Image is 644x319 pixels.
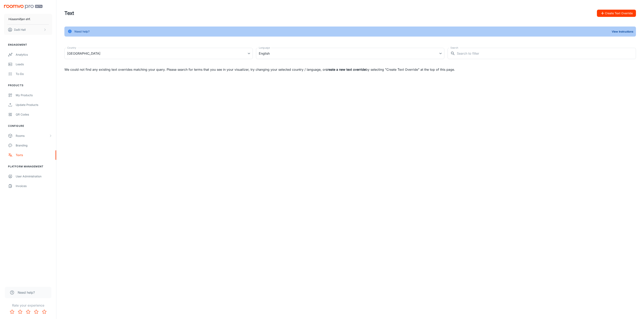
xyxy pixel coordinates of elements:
p: Húsasmiðjan ehf. [8,17,31,21]
button: Húsasmiðjan ehf. [4,14,52,24]
label: Language [259,46,270,49]
input: Search to filter [457,48,636,59]
div: English [256,48,444,59]
p: Daði Hall [14,28,26,32]
div: Analytics [16,52,52,57]
div: Need help? [74,28,90,35]
button: Create Text Override [597,10,636,17]
img: Roomvo PRO Beta [4,5,42,9]
strong: create a new text override [326,67,366,72]
div: [GEOGRAPHIC_DATA] [64,48,253,59]
label: Country [67,46,76,49]
h1: Text [64,10,74,17]
div: Leads [16,62,52,66]
p: We could not find any existing text overrides matching your query. Please search for terms that y... [64,67,636,72]
label: Search [450,46,458,49]
button: View Instructions [611,29,634,35]
div: To-do [16,72,52,76]
button: Daði Hall [4,25,52,35]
